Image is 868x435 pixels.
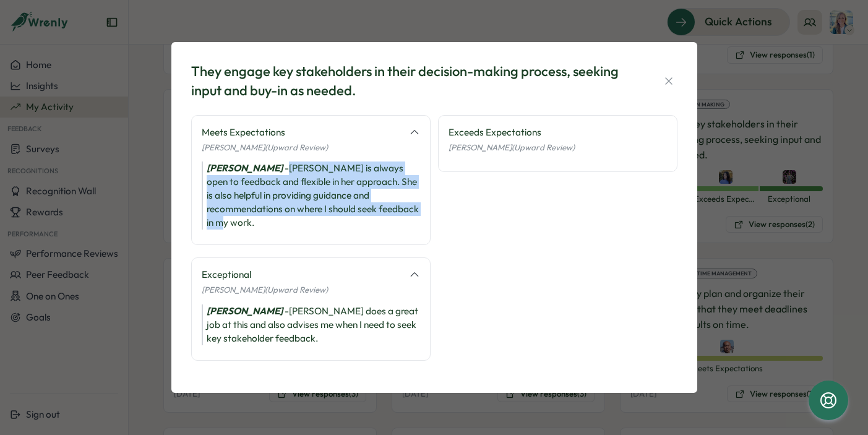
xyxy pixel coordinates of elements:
span: [PERSON_NAME] (Upward Review) [202,285,328,295]
div: - [PERSON_NAME] is always open to feedback and flexible in her approach. She is also helpful in p... [202,162,420,230]
div: - [PERSON_NAME] does a great job at this and also advises me when I need to seek key stakeholder ... [202,304,420,345]
i: [PERSON_NAME] [207,162,283,174]
span: [PERSON_NAME] (Upward Review) [449,142,575,152]
div: Meets Expectations [202,126,402,139]
i: [PERSON_NAME] [207,305,283,317]
span: [PERSON_NAME] (Upward Review) [202,142,328,152]
div: They engage key stakeholders in their decision-making process, seeking input and buy-in as needed. [191,62,630,100]
div: Exceptional [202,268,402,282]
div: Exceeds Expectations [449,126,667,139]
